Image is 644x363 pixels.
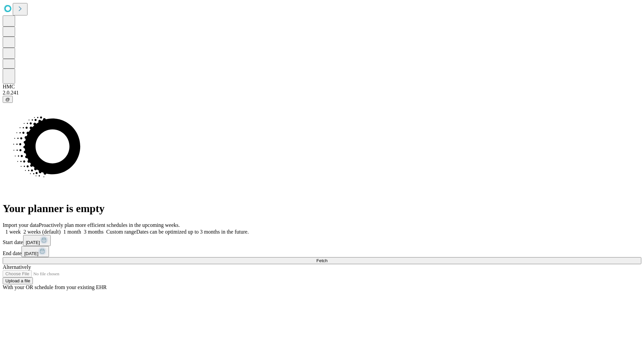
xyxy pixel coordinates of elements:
[5,229,21,235] span: 1 week
[3,235,641,246] div: Start date
[136,229,249,235] span: Dates can be optimized up to 3 months in the future.
[3,90,641,96] div: 2.0.241
[3,277,33,284] button: Upload a file
[3,246,641,257] div: End date
[39,222,180,228] span: Proactively plan more efficient schedules in the upcoming weeks.
[24,251,38,256] span: [DATE]
[21,246,49,257] button: [DATE]
[3,222,39,228] span: Import your data
[106,229,136,235] span: Custom range
[3,202,641,215] h1: Your planner is empty
[3,96,13,103] button: @
[5,97,10,102] span: @
[23,235,51,246] button: [DATE]
[3,284,107,290] span: With your OR schedule from your existing EHR
[316,258,327,263] span: Fetch
[23,229,61,235] span: 2 weeks (default)
[3,257,641,264] button: Fetch
[26,240,40,245] span: [DATE]
[3,84,641,90] div: HMC
[84,229,104,235] span: 3 months
[63,229,81,235] span: 1 month
[3,264,31,270] span: Alternatively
